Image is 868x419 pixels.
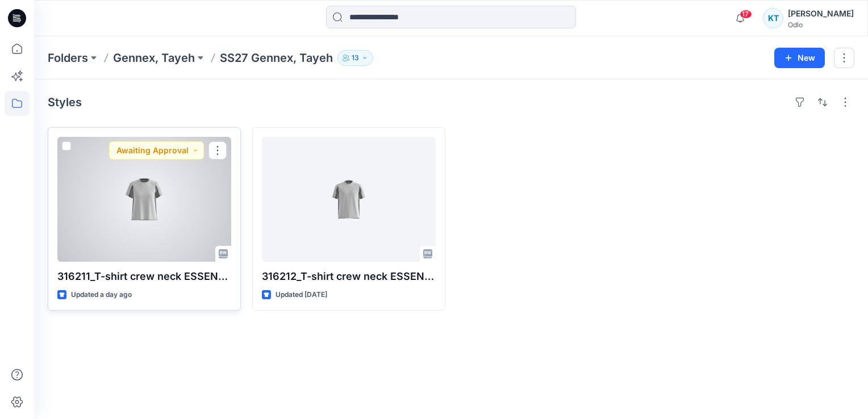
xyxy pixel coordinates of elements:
p: 316211_T-shirt crew neck ESSENTIAL LINENCOOL_EP_YPT [57,269,231,284]
button: 13 [337,50,373,66]
p: 13 [352,52,359,64]
h4: Styles [48,95,82,109]
p: Updated [DATE] [276,289,327,301]
span: 17 [740,10,752,19]
div: Odlo [788,20,854,29]
a: Folders [48,50,88,66]
p: 316212_T-shirt crew neck ESSENTIAL LINENCOOL_EP_YPT [262,269,436,284]
div: [PERSON_NAME] [788,7,854,20]
p: Updated a day ago [71,289,132,301]
button: New [774,48,825,68]
div: KT [763,8,783,28]
a: 316212_T-shirt crew neck ESSENTIAL LINENCOOL_EP_YPT [262,137,436,262]
a: Gennex, Tayeh [113,50,195,66]
p: SS27 Gennex, Tayeh [220,50,333,66]
a: 316211_T-shirt crew neck ESSENTIAL LINENCOOL_EP_YPT [57,137,231,262]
